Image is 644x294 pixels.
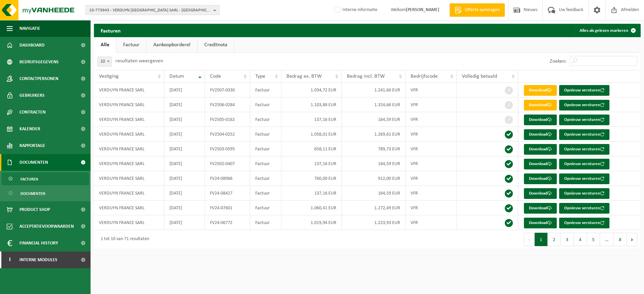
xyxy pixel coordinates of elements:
td: 789,73 EUR [342,142,406,156]
td: FV2502-0407 [205,156,250,171]
td: FV2507-0330 [205,83,250,97]
span: Rapportage [19,137,45,154]
td: VERDUYN FRANCE SARL [94,112,164,127]
span: 10-773943 - VERDUYN [GEOGRAPHIC_DATA] SARL - [GEOGRAPHIC_DATA] [89,5,211,15]
td: 912,00 EUR [342,171,406,186]
button: 1 [535,233,548,246]
td: [DATE] [164,171,205,186]
td: 164,59 EUR [342,112,406,127]
td: VFR [406,156,457,171]
td: FV24-07601 [205,201,250,215]
span: I [7,251,13,268]
td: FV24-08966 [205,171,250,186]
span: Contracten [19,104,46,121]
td: 137,16 EUR [281,156,342,171]
button: Opnieuw versturen [559,203,609,214]
a: Facturen [2,172,89,185]
a: Download [524,100,557,111]
span: 10 [98,57,112,66]
td: Factuur [250,97,281,112]
td: 760,00 EUR [281,171,342,186]
button: Opnieuw versturen [559,159,609,169]
td: [DATE] [164,97,205,112]
button: 10-773943 - VERDUYN [GEOGRAPHIC_DATA] SARL - [GEOGRAPHIC_DATA] [86,5,220,15]
button: 5 [587,233,600,246]
td: VFR [406,83,457,97]
td: [DATE] [164,83,205,97]
span: Bedrijfscode [411,74,438,79]
span: Gebruikers [19,87,45,104]
a: Offerte aanvragen [449,3,505,17]
a: Factuur [116,37,146,53]
span: Vestiging [99,74,119,79]
td: Factuur [250,186,281,201]
td: 164,59 EUR [342,156,406,171]
button: Opnieuw versturen [559,173,609,184]
td: [DATE] [164,201,205,215]
button: Opnieuw versturen [559,115,609,125]
h2: Facturen [94,24,127,37]
a: Documenten [2,187,89,200]
td: 1.272,49 EUR [342,201,406,215]
label: Zoeken: [550,59,567,64]
a: Alle [94,37,116,53]
button: Opnieuw versturen [559,129,609,140]
a: Download [524,85,557,96]
span: Navigatie [19,20,40,37]
span: Code [210,74,221,79]
a: Download [524,115,557,125]
span: Offerte aanvragen [463,7,501,13]
button: Opnieuw versturen [559,188,609,199]
span: Contactpersonen [19,70,58,87]
td: VERDUYN FRANCE SARL [94,97,164,112]
td: VERDUYN FRANCE SARL [94,83,164,97]
a: Download [524,129,557,140]
td: VFR [406,171,457,186]
td: Factuur [250,83,281,97]
span: Type [255,74,265,79]
span: 10 [97,57,112,67]
span: Datum [169,74,184,79]
span: Documenten [19,154,48,171]
td: Factuur [250,215,281,230]
a: Download [524,218,557,228]
button: 3 [561,233,574,246]
td: VERDUYN FRANCE SARL [94,186,164,201]
button: 8 [614,233,627,246]
td: Factuur [250,156,281,171]
td: Factuur [250,142,281,156]
td: VFR [406,97,457,112]
span: … [600,233,614,246]
a: Creditnota [198,37,234,53]
td: VERDUYN FRANCE SARL [94,171,164,186]
td: 1.269,61 EUR [342,127,406,142]
button: 2 [548,233,561,246]
td: FV2503-0595 [205,142,250,156]
td: 1.019,94 EUR [281,215,342,230]
td: Factuur [250,112,281,127]
a: Download [524,173,557,184]
span: Product Shop [19,201,50,218]
td: VFR [406,142,457,156]
td: VFR [406,112,457,127]
a: Aankoopborderel [147,37,197,53]
td: VERDUYN FRANCE SARL [94,201,164,215]
td: 1.103,88 EUR [281,97,342,112]
label: Interne informatie [333,5,377,15]
div: 1 tot 10 van 71 resultaten [97,233,149,245]
button: Opnieuw versturen [559,100,609,111]
td: [DATE] [164,142,205,156]
span: Financial History [19,235,58,251]
td: 1.034,72 EUR [281,83,342,97]
td: [DATE] [164,112,205,127]
button: Opnieuw versturen [559,218,609,228]
a: Download [524,203,557,214]
a: Download [524,188,557,199]
span: Kalender [19,121,40,137]
span: Documenten [20,187,45,200]
span: Interne modules [19,251,57,268]
td: VFR [406,201,457,215]
td: 1.060,41 EUR [281,201,342,215]
a: Download [524,144,557,155]
td: [DATE] [164,127,205,142]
